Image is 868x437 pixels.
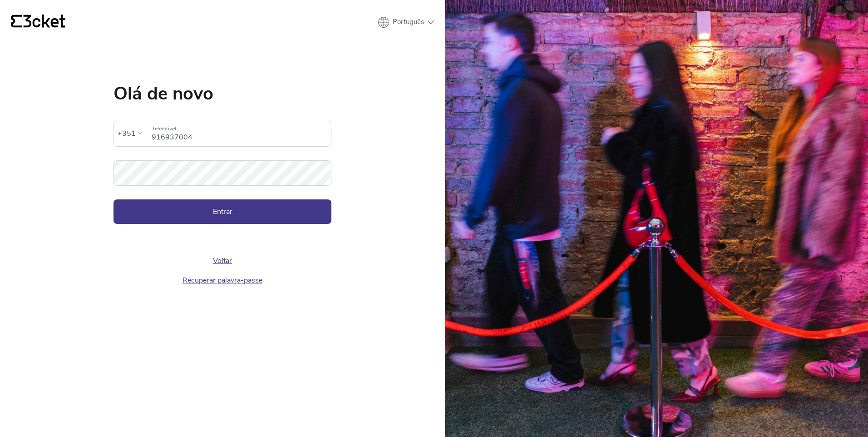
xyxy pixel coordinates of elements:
label: Palavra-passe [113,160,331,175]
a: Recuperar palavra-passe [182,275,262,285]
div: +351 [118,127,136,140]
g: {' '} [11,15,22,28]
label: Telemóvel [146,121,331,136]
input: Telemóvel [152,121,331,146]
a: {' '} [11,15,65,30]
h1: Olá de novo [113,84,331,103]
button: Entrar [113,199,331,224]
a: Voltar [213,256,232,266]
